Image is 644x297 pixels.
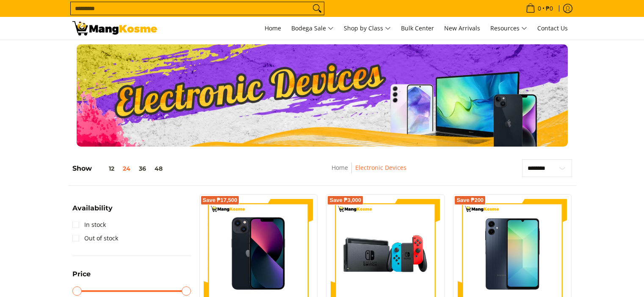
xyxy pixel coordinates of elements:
[72,164,167,173] h5: Show
[119,165,135,172] button: 24
[440,17,484,40] a: New Arrivals
[355,163,406,172] a: Electronic Devices
[344,23,391,34] span: Shop by Class
[397,17,438,40] a: Bulk Center
[533,17,572,40] a: Contact Us
[332,163,348,172] a: Home
[72,271,91,284] summary: Open
[444,24,480,32] span: New Arrivals
[203,198,238,203] span: Save ₱17,500
[260,17,285,40] a: Home
[486,17,531,40] a: Resources
[490,23,527,34] span: Resources
[72,271,91,278] span: Price
[92,165,119,172] button: 12
[291,23,334,34] span: Bodega Sale
[456,198,484,203] span: Save ₱200
[135,165,150,172] button: 36
[72,218,106,232] a: In stock
[272,163,466,182] nav: Breadcrumbs
[329,198,361,203] span: Save ₱3,000
[265,24,281,32] span: Home
[537,24,568,32] span: Contact Us
[72,232,118,245] a: Out of stock
[72,21,157,35] img: Electronic Devices - Premium Brands with Warehouse Prices l Mang Kosme
[72,205,113,212] span: Availability
[544,5,554,11] span: ₱0
[523,4,556,13] span: •
[287,17,338,40] a: Bodega Sale
[166,17,572,40] nav: Main Menu
[310,2,324,15] button: Search
[150,165,167,172] button: 48
[340,17,395,40] a: Shop by Class
[401,24,434,32] span: Bulk Center
[72,205,113,218] summary: Open
[536,5,542,11] span: 0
